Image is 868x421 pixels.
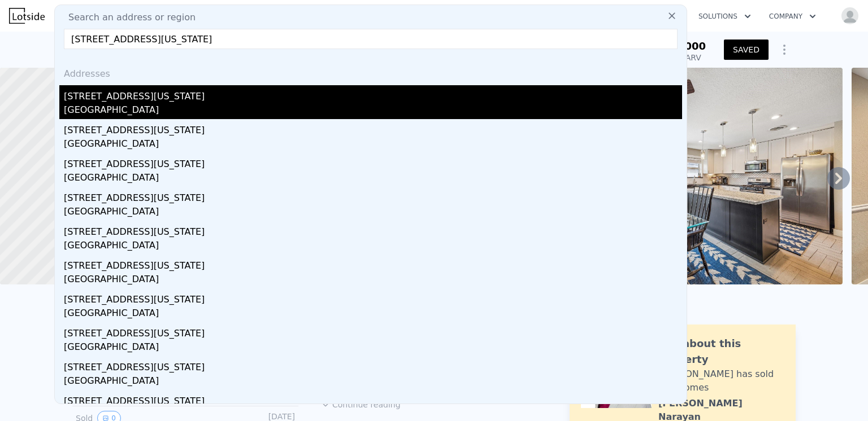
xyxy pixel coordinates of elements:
[64,340,682,356] div: [GEOGRAPHIC_DATA]
[64,255,682,273] div: [STREET_ADDRESS][US_STATE]
[841,7,859,25] img: avatar
[59,11,196,24] span: Search an address or region
[724,40,769,60] button: SAVED
[658,367,784,394] div: [PERSON_NAME] has sold 129 homes
[658,336,784,367] div: Ask about this property
[64,85,682,103] div: [STREET_ADDRESS][US_STATE]
[64,29,678,49] input: Enter an address, city, region, neighborhood or zip code
[64,119,682,137] div: [STREET_ADDRESS][US_STATE]
[64,153,682,171] div: [STREET_ADDRESS][US_STATE]
[773,38,796,61] button: Show Options
[64,356,682,374] div: [STREET_ADDRESS][US_STATE]
[64,171,682,187] div: [GEOGRAPHIC_DATA]
[64,306,682,322] div: [GEOGRAPHIC_DATA]
[64,137,682,153] div: [GEOGRAPHIC_DATA]
[9,8,45,24] img: Lotside
[64,205,682,221] div: [GEOGRAPHIC_DATA]
[64,187,682,205] div: [STREET_ADDRESS][US_STATE]
[64,322,682,340] div: [STREET_ADDRESS][US_STATE]
[64,390,682,408] div: [STREET_ADDRESS][US_STATE]
[64,239,682,255] div: [GEOGRAPHIC_DATA]
[64,374,682,390] div: [GEOGRAPHIC_DATA]
[689,6,760,27] button: Solutions
[760,6,825,27] button: Company
[64,273,682,288] div: [GEOGRAPHIC_DATA]
[321,399,401,410] button: Continue reading
[64,103,682,119] div: [GEOGRAPHIC_DATA]
[64,288,682,306] div: [STREET_ADDRESS][US_STATE]
[64,221,682,239] div: [STREET_ADDRESS][US_STATE]
[59,58,682,85] div: Addresses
